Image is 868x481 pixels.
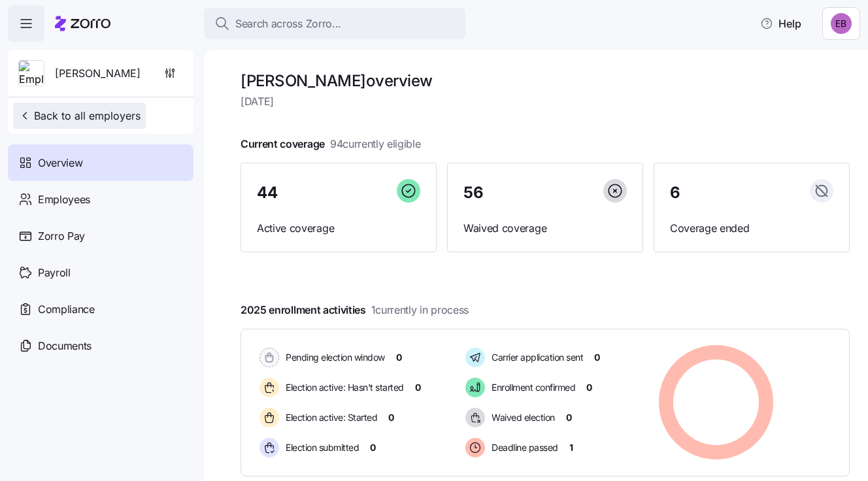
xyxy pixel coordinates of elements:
a: Documents [8,327,193,364]
span: Active coverage [257,220,420,237]
span: Compliance [38,301,95,318]
span: [DATE] [241,93,850,110]
a: Payroll [8,254,193,291]
span: Payroll [38,265,71,281]
a: Overview [8,144,193,181]
span: 44 [257,185,277,201]
span: Employees [38,191,90,208]
button: Help [750,10,812,37]
a: Zorro Pay [8,218,193,254]
span: Election active: Started [282,411,377,424]
h1: [PERSON_NAME] overview [241,71,850,91]
span: Waived coverage [463,220,627,237]
img: e893a1d701ecdfe11b8faa3453cd5ce7 [831,13,852,34]
span: Documents [38,338,92,354]
span: Current coverage [241,136,421,152]
span: Enrollment confirmed [488,381,575,394]
img: Employer logo [19,61,44,87]
span: Coverage ended [670,220,833,237]
span: Deadline passed [488,441,558,454]
span: 2025 enrollment activities [241,302,469,318]
a: Employees [8,181,193,218]
span: Help [760,16,801,31]
span: 0 [370,441,376,454]
span: 0 [415,381,421,394]
button: Back to all employers [13,103,146,129]
span: [PERSON_NAME] [55,65,141,82]
span: 0 [566,411,572,424]
span: 0 [594,351,600,364]
a: Compliance [8,291,193,327]
span: Waived election [488,411,555,424]
span: Election active: Hasn't started [282,381,404,394]
span: Search across Zorro... [235,16,341,32]
span: 1 currently in process [371,302,469,318]
span: 0 [396,351,402,364]
span: 94 currently eligible [330,136,421,152]
span: 1 [569,441,573,454]
span: 56 [463,185,483,201]
span: 0 [586,381,592,394]
span: Election submitted [282,441,359,454]
span: Zorro Pay [38,228,85,244]
span: Overview [38,155,82,171]
span: Back to all employers [18,108,141,124]
span: 0 [388,411,394,424]
span: Pending election window [282,351,385,364]
span: Carrier application sent [488,351,583,364]
button: Search across Zorro... [204,8,465,39]
span: 6 [670,185,680,201]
